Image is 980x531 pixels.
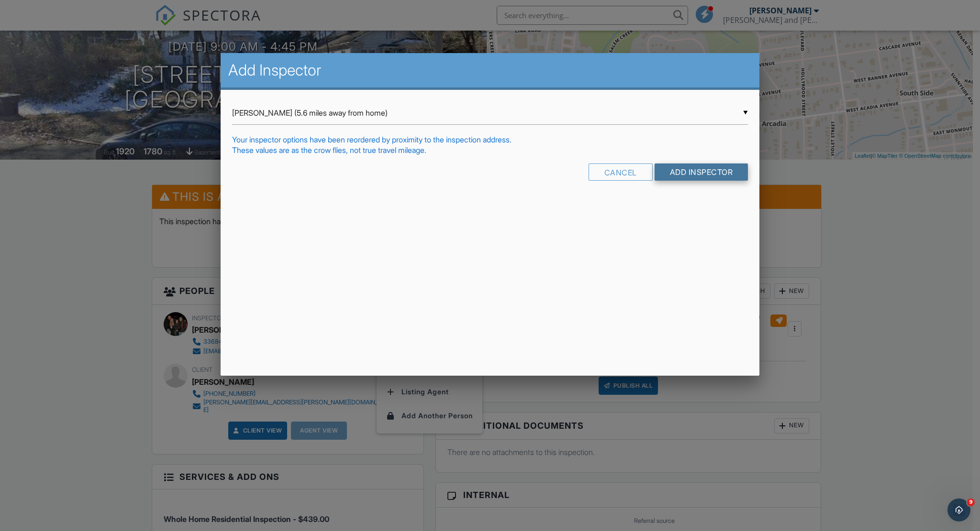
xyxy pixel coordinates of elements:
span: 9 [967,498,975,506]
div: These values are as the crow flies, not true travel mileage. [232,145,748,155]
iframe: Intercom live chat [947,498,970,521]
div: Cancel [589,163,653,181]
h2: Add Inspector [228,61,752,80]
div: Your inspector options have been reordered by proximity to the inspection address. [232,134,748,145]
input: Add Inspector [655,163,748,181]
